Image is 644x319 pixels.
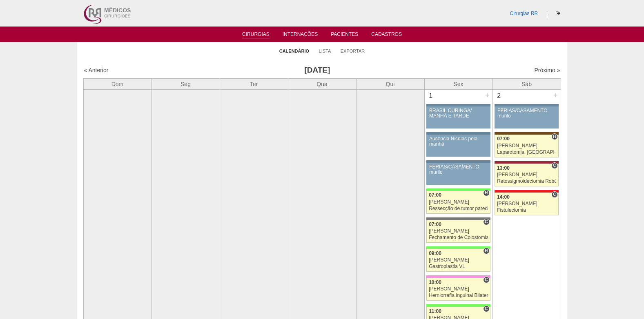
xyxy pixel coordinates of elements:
[429,293,488,298] div: Herniorrafia Inguinal Bilateral
[426,191,490,214] a: H 07:00 [PERSON_NAME] Ressecção de tumor parede abdominal pélvica
[425,90,437,102] div: 1
[426,163,490,185] a: FÉRIAS/CASAMENTO murilo
[279,48,309,54] a: Calendário
[497,108,556,119] div: FÉRIAS/CASAMENTO murilo
[495,164,558,186] a: C 13:00 [PERSON_NAME] Retossigmoidectomia Robótica
[497,179,556,184] div: Retossigmoidectomia Robótica
[495,193,558,215] a: C 14:00 [PERSON_NAME] Fistulectomia
[551,162,557,169] span: Consultório
[429,136,488,147] div: Ausência Nicolas pela manhã
[429,108,488,119] div: BRASIL CURINGA/ MANHÃ E TARDE
[84,67,109,73] a: « Anterior
[426,304,490,307] div: Key: Brasil
[551,191,557,198] span: Consultório
[356,78,424,89] th: Qui
[83,78,152,89] th: Dom
[483,306,489,312] span: Consultório
[483,277,489,283] span: Consultório
[497,150,556,155] div: Laparotomia, [GEOGRAPHIC_DATA], Drenagem, Bridas
[429,222,441,227] span: 07:00
[429,164,488,175] div: FÉRIAS/CASAMENTO murilo
[319,48,331,54] a: Lista
[429,250,441,256] span: 09:00
[495,190,558,193] div: Key: Assunção
[371,31,402,40] a: Cadastros
[492,78,561,89] th: Sáb
[331,31,358,40] a: Pacientes
[341,48,365,54] a: Exportar
[429,235,488,240] div: Fechamento de Colostomia ou Enterostomia
[426,160,490,163] div: Key: Aviso
[552,90,559,100] div: +
[283,31,318,40] a: Internações
[497,194,510,200] span: 14:00
[426,220,490,243] a: C 07:00 [PERSON_NAME] Fechamento de Colostomia ou Enterostomia
[495,106,558,128] a: FÉRIAS/CASAMENTO murilo
[242,31,270,38] a: Cirurgias
[429,228,488,234] div: [PERSON_NAME]
[426,135,490,157] a: Ausência Nicolas pela manhã
[429,199,488,205] div: [PERSON_NAME]
[484,90,491,100] div: +
[426,217,490,220] div: Key: Santa Catarina
[497,143,556,148] div: [PERSON_NAME]
[426,104,490,106] div: Key: Aviso
[497,201,556,206] div: [PERSON_NAME]
[429,308,441,314] span: 11:00
[429,206,488,211] div: Ressecção de tumor parede abdominal pélvica
[220,78,288,89] th: Ter
[426,132,490,135] div: Key: Aviso
[424,78,492,89] th: Sex
[495,104,558,106] div: Key: Aviso
[429,286,488,292] div: [PERSON_NAME]
[429,257,488,263] div: [PERSON_NAME]
[497,208,556,213] div: Fistulectomia
[426,106,490,128] a: BRASIL CURINGA/ MANHÃ E TARDE
[483,248,489,254] span: Hospital
[510,11,538,16] a: Cirurgias RR
[534,67,560,73] a: Próximo »
[426,278,490,301] a: C 10:00 [PERSON_NAME] Herniorrafia Inguinal Bilateral
[429,264,488,269] div: Gastroplastia VL
[426,249,490,272] a: H 09:00 [PERSON_NAME] Gastroplastia VL
[152,78,220,89] th: Seg
[495,132,558,135] div: Key: Santa Joana
[551,133,557,140] span: Hospital
[497,172,556,177] div: [PERSON_NAME]
[497,165,510,171] span: 13:00
[495,161,558,164] div: Key: Sírio Libanês
[426,188,490,191] div: Key: Brasil
[493,90,506,102] div: 2
[429,192,441,198] span: 07:00
[426,275,490,278] div: Key: Albert Einstein
[556,11,560,16] i: Sair
[497,136,510,142] span: 07:00
[198,64,436,76] h3: [DATE]
[495,135,558,157] a: H 07:00 [PERSON_NAME] Laparotomia, [GEOGRAPHIC_DATA], Drenagem, Bridas
[483,190,489,196] span: Hospital
[288,78,356,89] th: Qua
[429,279,441,285] span: 10:00
[483,219,489,225] span: Consultório
[426,246,490,249] div: Key: Brasil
